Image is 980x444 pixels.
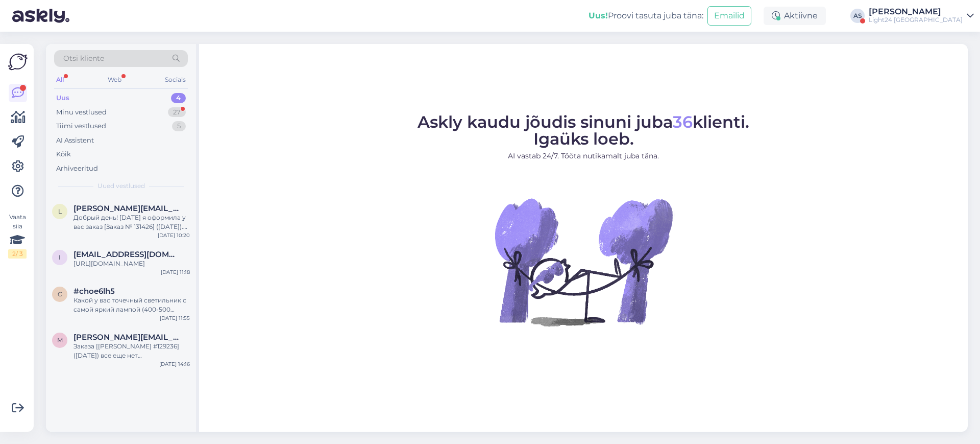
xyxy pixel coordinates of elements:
img: Askly Logo [8,52,28,72]
p: AI vastab 24/7. Tööta nutikamalt juba täna. [418,151,749,161]
b: Uus! [589,11,608,20]
span: Uued vestlused [97,181,145,191]
div: Какой у вас точечный светильник с самой яркий лампой (400-500 люмен)? [73,296,190,314]
div: Uus [56,93,69,103]
div: 2 / 3 [8,249,27,259]
div: Aktiivne [764,7,826,25]
div: Web [106,73,124,86]
span: mara.sosare@balticmonitor.com [73,333,180,342]
div: [DATE] 11:55 [160,314,190,322]
div: Arhiveeritud [56,163,98,174]
div: Proovi tasuta juba täna: [589,10,703,22]
div: Light24 [GEOGRAPHIC_DATA] [869,16,963,24]
div: 27 [168,107,186,118]
div: [URL][DOMAIN_NAME] [73,259,190,268]
span: #choe6lh5 [73,287,115,296]
div: Minu vestlused [56,107,107,118]
span: Otsi kliente [63,53,104,64]
div: Заказа [[PERSON_NAME] #129236] ([DATE]) все еще нет ([PERSON_NAME], [PERSON_NAME]). Прошу ответит... [73,342,190,360]
div: [PERSON_NAME] [869,8,963,16]
span: innademyd2022@gmail.com [73,250,180,259]
div: All [54,73,66,86]
span: lena.oginc@inbox.lv [73,204,180,213]
img: No Chat active [492,170,675,354]
span: m [57,336,63,344]
span: c [58,290,62,298]
button: Emailid [707,6,751,26]
a: [PERSON_NAME]Light24 [GEOGRAPHIC_DATA] [869,8,974,24]
div: Kõik [56,149,71,159]
div: [DATE] 11:18 [161,268,190,276]
div: [DATE] 14:16 [159,360,190,368]
div: AI Assistent [56,135,94,146]
div: Добрый день! [DATE] я оформила у вас заказ [Заказ № 131426] ([DATE]). До сих пор от вас ни заказа... [73,213,190,231]
div: Tiimi vestlused [56,121,106,131]
div: AS [850,9,865,23]
div: 4 [171,93,186,103]
div: 5 [172,121,186,131]
div: [DATE] 10:20 [158,231,190,239]
div: Vaata siia [8,213,27,259]
span: Askly kaudu jõudis sinuni juba klienti. Igaüks loeb. [418,112,749,149]
span: i [59,253,61,261]
span: 36 [673,112,693,132]
span: l [58,207,62,215]
div: Socials [163,73,188,86]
